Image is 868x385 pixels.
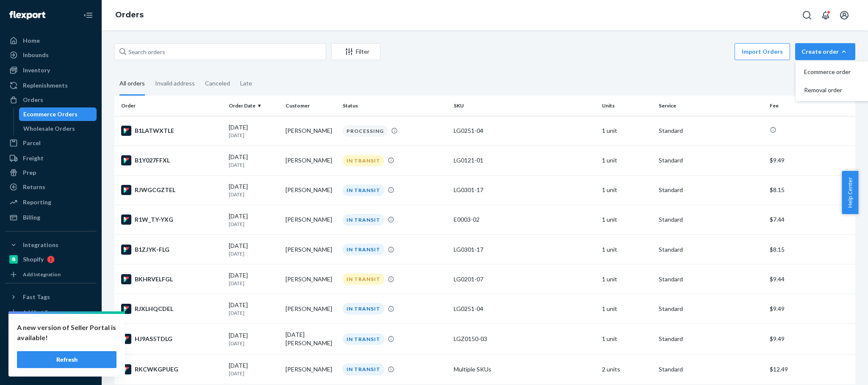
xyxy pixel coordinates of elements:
p: A new version of Seller Portal is available! [17,322,116,343]
div: Invalid address [155,72,195,94]
div: IN TRANSIT [343,155,384,166]
div: [DATE] [229,361,279,377]
div: IN TRANSIT [343,303,384,314]
p: Standard [659,335,763,343]
td: 1 unit [599,205,655,234]
div: IN TRANSIT [343,363,384,375]
button: Open Search Box [799,7,815,24]
p: [DATE] [229,280,279,287]
div: LG0201-07 [454,275,595,283]
a: Settings [5,321,97,334]
td: 1 unit [599,175,655,205]
div: PROCESSING [343,125,388,137]
p: Standard [659,305,763,313]
div: [DATE] [229,331,279,347]
a: Inbounds [5,48,97,62]
div: HJ9AS5TDLG [121,334,222,344]
td: 1 unit [599,146,655,175]
a: Returns [5,180,97,194]
div: RJXLHQCDEL [121,304,222,314]
p: Standard [659,156,763,165]
p: Standard [659,365,763,374]
div: BKHRVELFGL [121,274,222,284]
td: $9.49 [766,146,855,175]
p: [DATE] [229,132,279,139]
span: Ecommerce order [804,69,857,75]
a: Add Fast Tag [5,307,97,317]
th: Units [599,96,655,116]
div: IN TRANSIT [343,333,384,345]
p: [DATE] [229,250,279,257]
button: Open notifications [817,7,834,24]
div: Late [240,72,252,94]
th: Fee [766,96,855,116]
td: [PERSON_NAME] [282,235,339,264]
a: Reporting [5,195,97,209]
div: [DATE] [229,271,279,287]
div: [DATE] [229,242,279,257]
p: [DATE] [229,161,279,168]
div: E0003-02 [454,215,595,224]
td: $8.15 [766,235,855,264]
td: [PERSON_NAME] [282,205,339,234]
td: [PERSON_NAME] [282,355,339,384]
div: Canceled [205,72,230,94]
a: Freight [5,151,97,165]
td: [PERSON_NAME] [282,264,339,294]
td: $7.44 [766,205,855,234]
a: Orders [115,10,144,19]
a: Shopify [5,253,97,266]
div: All orders [119,72,145,96]
button: Open account menu [836,7,853,24]
p: Standard [659,215,763,224]
button: Refresh [17,351,116,368]
div: Shopify [23,255,44,264]
a: Ecommerce Orders [19,107,97,121]
div: LG0251-04 [454,126,595,135]
div: Replenishments [23,81,68,90]
div: IN TRANSIT [343,244,384,255]
div: Fast Tags [23,293,50,301]
button: Fast Tags [5,290,97,304]
td: $9.49 [766,324,855,355]
th: Order Date [225,96,282,116]
p: Standard [659,245,763,254]
div: Filter [332,47,380,56]
div: IN TRANSIT [343,214,384,225]
div: LG0301-17 [454,245,595,254]
p: [DATE] [229,191,279,198]
div: B1ZJYK-FLG [121,245,222,255]
a: Talk to Support [5,335,97,349]
button: Help Center [842,171,858,214]
a: Billing [5,211,97,224]
td: 2 units [599,355,655,384]
p: [DATE] [229,370,279,377]
div: [DATE] [229,182,279,198]
div: Ecommerce Orders [23,110,78,118]
div: RKCWKGPUEG [121,364,222,374]
td: 1 unit [599,116,655,146]
div: R1W_TY-YXG [121,214,222,225]
div: Reporting [23,198,51,206]
div: [DATE] [229,212,279,228]
div: Integrations [23,241,58,249]
div: Inventory [23,66,50,74]
div: [DATE] [229,301,279,316]
div: IN TRANSIT [343,184,384,196]
div: Add Fast Tag [23,308,53,316]
p: [DATE] [229,340,279,347]
div: B1Y027FFXL [121,155,222,165]
td: [PERSON_NAME] [282,175,339,205]
div: Parcel [23,139,41,147]
ol: breadcrumbs [108,3,150,27]
td: 1 unit [599,264,655,294]
td: Multiple SKUs [450,355,599,384]
td: 1 unit [599,235,655,264]
img: Flexport logo [9,11,45,19]
div: Orders [23,96,43,104]
p: Standard [659,186,763,194]
a: Replenishments [5,79,97,92]
td: $12.49 [766,355,855,384]
a: Orders [5,93,97,107]
a: Inventory [5,63,97,77]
